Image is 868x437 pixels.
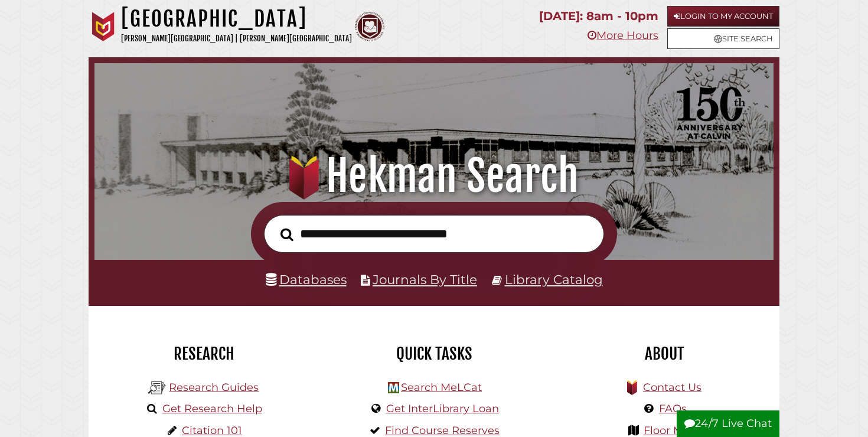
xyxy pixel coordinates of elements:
[275,224,299,244] button: Search
[107,150,761,202] h1: Hekman Search
[97,344,310,364] h2: Research
[169,381,259,394] a: Research Guides
[385,424,500,437] a: Find Course Reserves
[667,6,779,27] a: Login to My Account
[280,227,293,242] i: Search
[162,402,262,415] a: Get Research Help
[539,6,658,27] p: [DATE]: 8am - 10pm
[121,32,352,45] p: [PERSON_NAME][GEOGRAPHIC_DATA] | [PERSON_NAME][GEOGRAPHIC_DATA]
[667,28,779,49] a: Site Search
[182,424,242,437] a: Citation 101
[373,272,477,287] a: Journals By Title
[588,29,658,42] a: More Hours
[558,344,771,364] h2: About
[659,402,687,415] a: FAQs
[121,6,352,32] h1: [GEOGRAPHIC_DATA]
[148,379,166,397] img: Hekman Library Logo
[89,12,118,41] img: Calvin University
[505,272,603,287] a: Library Catalog
[266,272,347,287] a: Databases
[355,12,384,41] img: Calvin Theological Seminary
[644,424,702,437] a: Floor Maps
[401,381,482,394] a: Search MeLCat
[388,382,399,393] img: Hekman Library Logo
[328,344,540,364] h2: Quick Tasks
[643,381,701,394] a: Contact Us
[386,402,499,415] a: Get InterLibrary Loan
